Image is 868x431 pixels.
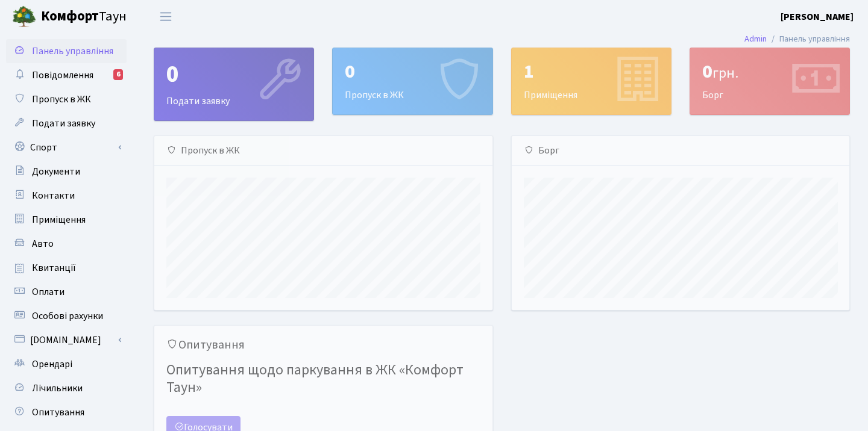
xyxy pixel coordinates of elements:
img: logo.png [12,5,36,29]
a: Документи [6,160,127,184]
span: Лічильники [32,382,83,395]
a: Приміщення [6,208,127,232]
span: Повідомлення [32,69,93,82]
a: Панель управління [6,39,127,63]
div: Борг [690,48,849,114]
div: Пропуск в ЖК [333,48,492,114]
a: Контакти [6,184,127,208]
span: Документи [32,165,80,178]
a: 0Пропуск в ЖК [332,48,492,115]
span: Авто [32,237,54,250]
a: [PERSON_NAME] [781,10,854,24]
div: Подати заявку [154,48,313,120]
nav: breadcrumb [726,26,868,52]
a: Спорт [6,135,127,160]
a: Авто [6,232,127,256]
a: Опитування [6,400,127,424]
a: Орендарі [6,352,127,376]
div: 0 [166,60,301,89]
a: [DOMAIN_NAME] [6,328,127,352]
span: грн. [712,63,738,84]
span: Особові рахунки [32,309,103,323]
a: Повідомлення6 [6,63,127,87]
div: 1 [524,60,659,83]
a: 1Приміщення [511,48,671,115]
b: [PERSON_NAME] [781,10,854,23]
a: Квитанції [6,256,127,280]
li: Панель управління [767,33,850,46]
span: Приміщення [32,213,86,226]
span: Орендарі [32,358,72,371]
button: Переключити навігацію [151,7,181,26]
span: Панель управління [32,45,113,58]
span: Квитанції [32,261,76,274]
div: 0 [345,60,480,83]
a: Лічильники [6,376,127,400]
div: Пропуск в ЖК [154,136,492,166]
span: Подати заявку [32,117,95,130]
span: Пропуск в ЖК [32,93,91,106]
a: Подати заявку [6,111,127,135]
a: Оплати [6,280,127,304]
div: 6 [113,69,123,80]
span: Контакти [32,189,75,202]
div: 0 [702,60,837,83]
span: Оплати [32,285,64,299]
a: 0Подати заявку [154,48,314,121]
h4: Опитування щодо паркування в ЖК «Комфорт Таун» [166,357,480,402]
div: Приміщення [512,48,671,114]
span: Опитування [32,406,84,419]
h5: Опитування [166,338,480,352]
span: Таун [41,7,127,27]
a: Пропуск в ЖК [6,87,127,111]
b: Комфорт [41,7,99,26]
a: Особові рахунки [6,304,127,328]
div: Борг [512,136,850,166]
a: Admin [744,33,767,45]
